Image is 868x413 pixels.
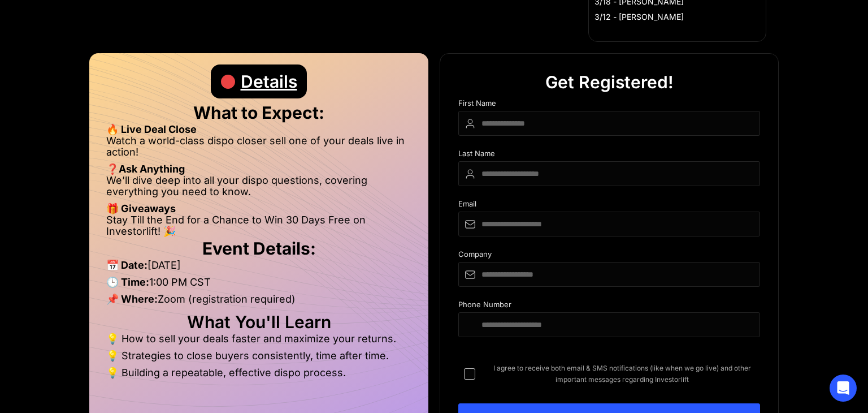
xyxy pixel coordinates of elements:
[484,363,760,385] span: I agree to receive both email & SMS notifications (like when we go live) and other important mess...
[106,276,149,288] strong: 🕒 Time:
[106,293,158,305] strong: 📌 Where:
[106,367,411,378] li: 💡 Building a repeatable, effective dispo process.
[458,149,760,161] div: Last Name
[106,203,176,214] strong: 🎁 Giveaways
[106,175,411,203] li: We’ll dive deep into all your dispo questions, covering everything you need to know.
[106,333,411,350] li: 💡 How to sell your deals faster and maximize your returns.
[106,350,411,367] li: 💡 Strategies to close buyers consistently, time after time.
[106,277,411,294] li: 1:00 PM CST
[106,123,197,135] strong: 🔥 Live Deal Close
[106,214,411,237] li: Stay Till the End for a Chance to Win 30 Days Free on Investorlift! 🎉
[458,200,760,212] div: Email
[193,102,324,123] strong: What to Expect:
[202,238,316,259] strong: Event Details:
[106,163,185,175] strong: ❓Ask Anything
[106,316,411,328] h2: What You'll Learn
[106,260,411,277] li: [DATE]
[241,64,297,98] div: Details
[830,375,857,402] div: Open Intercom Messenger
[458,250,760,262] div: Company
[545,65,674,99] div: Get Registered!
[458,300,760,312] div: Phone Number
[458,99,760,111] div: First Name
[106,259,147,271] strong: 📅 Date:
[106,135,411,164] li: Watch a world-class dispo closer sell one of your deals live in action!
[106,294,411,311] li: Zoom (registration required)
